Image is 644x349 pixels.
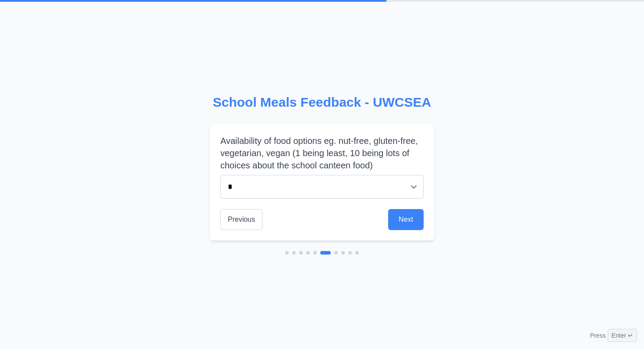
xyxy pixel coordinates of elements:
[388,209,424,230] button: Next
[220,135,424,171] label: Availability of food options eg. nut-free, gluten-free, vegetarian, vegan (1 being least, 10 bein...
[608,329,637,342] span: Enter ↵
[590,329,637,342] div: Press
[220,209,262,230] button: Previous
[210,94,434,110] h2: School Meals Feedback - UWCSEA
